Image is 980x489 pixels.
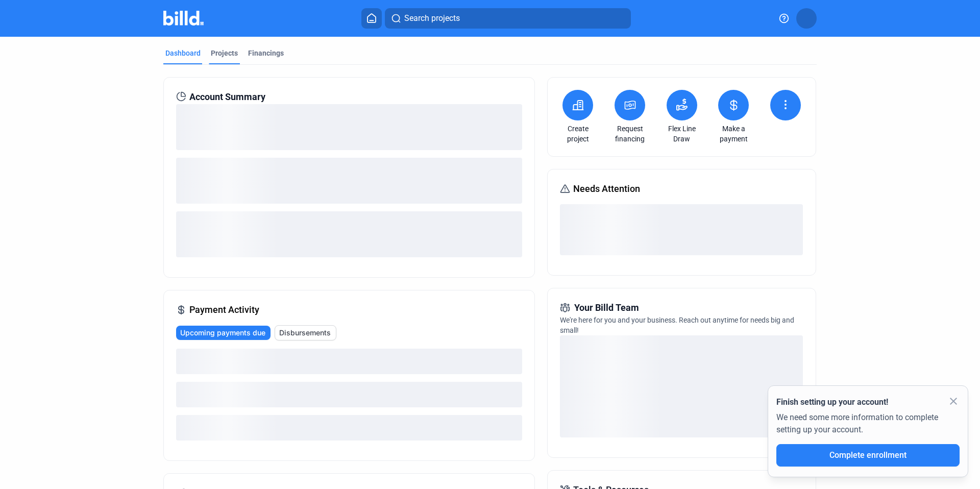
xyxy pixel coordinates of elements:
[776,444,960,467] button: Complete enrollment
[275,325,336,340] button: Disbursements
[176,158,522,204] div: loading
[176,382,522,407] div: loading
[176,326,271,340] button: Upcoming payments due
[189,303,259,317] span: Payment Activity
[560,335,803,437] div: loading
[189,90,265,104] span: Account Summary
[163,11,204,26] img: Billd Company Logo
[176,415,522,441] div: loading
[165,48,201,58] div: Dashboard
[385,8,631,29] button: Search projects
[176,211,522,257] div: loading
[404,12,460,25] span: Search projects
[176,349,522,374] div: loading
[716,124,751,144] a: Make a payment
[829,450,906,460] span: Complete enrollment
[664,124,700,144] a: Flex Line Draw
[180,328,265,338] span: Upcoming payments due
[211,48,238,58] div: Projects
[776,408,960,444] div: We need some more information to complete setting up your account.
[560,316,794,334] span: We're here for you and your business. Reach out anytime for needs big and small!
[560,124,596,144] a: Create project
[176,104,522,150] div: loading
[573,182,640,196] span: Needs Attention
[947,395,960,407] mat-icon: close
[776,396,960,408] div: Finish setting up your account!
[248,48,284,58] div: Financings
[574,301,639,315] span: Your Billd Team
[612,124,648,144] a: Request financing
[560,204,803,255] div: loading
[279,328,331,338] span: Disbursements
